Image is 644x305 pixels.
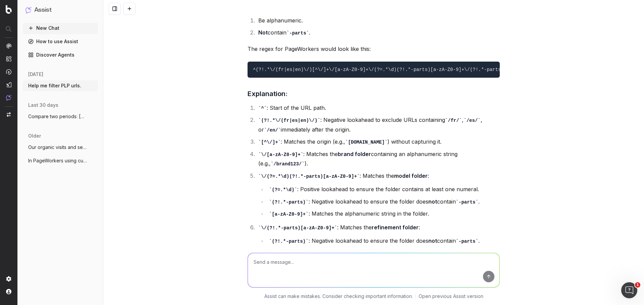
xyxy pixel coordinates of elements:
[23,36,98,47] a: How to use Assist
[6,69,11,75] img: Activation
[372,224,419,231] strong: refinement folder
[269,239,309,244] code: (?!.*-parts)
[25,7,32,13] img: Assist
[264,128,281,133] code: /en/
[23,142,98,153] button: Our organic visits and search console cl
[258,174,360,179] code: \/(?=.*\d)(?!.*-parts)[a-zA-Z0-9]+
[269,200,309,205] code: (?!.*-parts)
[258,106,267,111] code: ^
[271,161,305,167] code: /brand123/
[25,5,95,15] button: Assist
[256,115,500,134] li: : Negative lookahead to exclude URLs containing , , or immediately after the origin.
[28,144,87,151] span: Our organic visits and search console cl
[394,172,428,179] strong: model folder
[256,16,500,25] li: Be alphanumeric.
[338,151,371,157] strong: brand folder
[253,67,580,72] code: ^(?!.*\/(fr|es|en)\/)[^\/]+\/[a-zA-Z0-9]+\/(?=.*\d)(?!.*-parts)[a-zA-Z0-9]+\/(?!.*-parts)[a-zA-Z0...
[28,113,87,120] span: Compare two periods: [DATE] to [DATE]
[256,171,500,219] li: : Matches the :
[258,118,320,123] code: (?!.*\/(fr|es|en)\/)
[23,23,98,33] button: New Chat
[34,5,52,15] h1: Assist
[6,276,11,282] img: Setting
[256,149,500,168] li: : Matches the containing an alphanumeric string (e.g., ).
[256,223,500,258] li: : Matches the :
[345,140,387,145] code: [DOMAIN_NAME]
[258,225,337,231] code: \/(?!.*-parts)[a-zA-Z0-9]+
[6,82,11,87] img: Studio
[23,111,98,122] button: Compare two periods: [DATE] to [DATE]
[428,237,437,244] strong: not
[23,80,98,91] button: Help me filter PLP urls.
[28,133,41,139] span: older
[258,140,281,145] code: [^\/]+
[28,71,43,78] span: [DATE]
[256,103,500,113] li: : Start of the URL path.
[6,95,11,100] img: Assist
[248,44,500,54] p: The regex for PageWorkers would look like this:
[635,282,640,288] span: 1
[428,198,437,205] strong: not
[267,209,500,219] li: : Matches the alphanumeric string in the folder.
[419,293,483,300] a: Open previous Assist version
[621,282,637,298] iframe: Intercom live chat
[267,184,500,194] li: : Positive lookahead to ensure the folder contains at least one numeral.
[269,187,297,193] code: (?=.*\d)
[264,293,413,300] p: Assist can make mistakes. Consider checking important information.
[6,43,11,49] img: Analytics
[258,29,268,36] strong: Not
[456,239,478,244] code: -parts
[258,152,303,157] code: \/[a-zA-Z0-9]+
[28,82,81,89] span: Help me filter PLP urls.
[456,200,478,205] code: -parts
[23,155,98,166] button: In PageWorkers using custom html, can I
[256,137,500,147] li: : Matches the origin (e.g., ) without capturing it.
[256,28,500,37] li: contain .
[6,56,11,62] img: Intelligence
[28,157,87,164] span: In PageWorkers using custom html, can I
[269,212,309,217] code: [a-zA-Z0-9]+
[464,118,480,123] code: /es/
[267,236,500,246] li: : Negative lookahead to ensure the folder does contain .
[6,5,12,14] img: Botify logo
[445,118,462,123] code: /fr/
[28,102,58,108] span: last 30 days
[6,289,11,294] img: My account
[286,30,309,36] code: -parts
[248,88,500,99] h3: Explanation:
[267,197,500,207] li: : Negative lookahead to ensure the folder does contain .
[7,112,11,117] img: Switch project
[23,50,98,60] a: Discover Agents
